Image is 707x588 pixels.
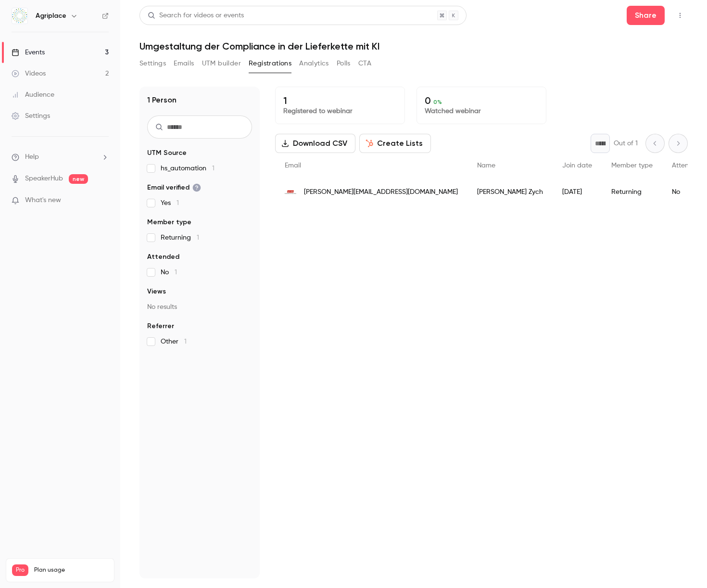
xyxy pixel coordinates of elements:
[12,111,50,121] div: Settings
[147,302,252,312] p: No results
[283,95,397,106] p: 1
[147,148,187,158] span: UTM Source
[275,134,355,153] button: Download CSV
[12,48,45,57] div: Events
[161,337,187,346] span: Other
[25,195,61,205] span: What's new
[184,338,187,345] span: 1
[672,162,701,169] span: Attended
[611,162,653,169] span: Member type
[249,56,291,71] button: Registrations
[425,106,538,116] p: Watched webinar
[358,56,371,71] button: CTA
[304,187,458,197] span: [PERSON_NAME][EMAIL_ADDRESS][DOMAIN_NAME]
[161,268,177,277] span: No
[285,186,296,198] img: geti-wilba.de
[161,233,199,243] span: Returning
[197,234,199,241] span: 1
[161,164,215,173] span: hs_automation
[69,174,88,184] span: new
[627,6,665,25] button: Share
[337,56,351,71] button: Polls
[614,139,638,148] p: Out of 1
[553,179,602,205] div: [DATE]
[139,56,166,71] button: Settings
[425,95,538,106] p: 0
[25,152,39,162] span: Help
[12,564,28,576] span: Pro
[212,165,215,172] span: 1
[359,134,431,153] button: Create Lists
[36,11,66,21] h6: Agriplace
[477,162,495,169] span: Name
[177,200,179,206] span: 1
[147,183,201,192] span: Email verified
[299,56,329,71] button: Analytics
[175,269,177,276] span: 1
[12,8,27,24] img: Agriplace
[34,566,108,574] span: Plan usage
[174,56,194,71] button: Emails
[467,179,553,205] div: [PERSON_NAME] Zych
[147,94,177,106] h1: 1 Person
[139,40,688,52] h1: Umgestaltung der Compliance in der Lieferkette mit KI
[12,90,54,100] div: Audience
[148,11,244,21] div: Search for videos or events
[25,174,63,184] a: SpeakerHub
[147,252,179,262] span: Attended
[283,106,397,116] p: Registered to webinar
[202,56,241,71] button: UTM builder
[433,99,442,105] span: 0 %
[12,152,109,162] li: help-dropdown-opener
[602,179,662,205] div: Returning
[147,148,252,346] section: facet-groups
[147,217,191,227] span: Member type
[562,162,592,169] span: Join date
[12,69,46,78] div: Videos
[161,198,179,208] span: Yes
[147,321,174,331] span: Referrer
[147,287,166,296] span: Views
[285,162,301,169] span: Email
